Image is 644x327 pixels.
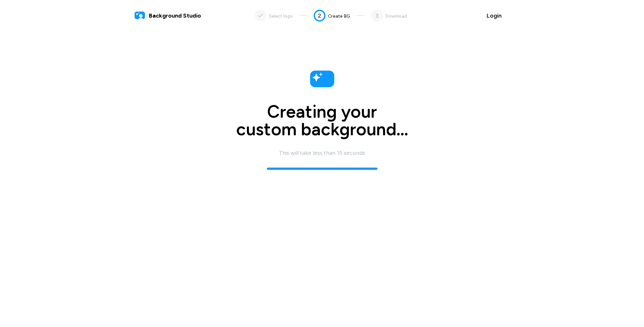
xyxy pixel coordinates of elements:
h1: Creating your custom background... [205,103,439,138]
span: Login [487,11,502,20]
span: Background Studio [149,11,201,20]
button: Login [479,8,510,23]
a: Background Studio [135,10,201,21]
span: Download [385,13,407,19]
img: logo [135,10,145,21]
span: 3 [375,11,379,20]
img: logo [308,65,336,93]
span: Create BG [328,13,350,19]
span: 2 [318,11,321,20]
div: This will take less than 15 seconds [279,149,365,157]
span: Select logo [269,13,293,19]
